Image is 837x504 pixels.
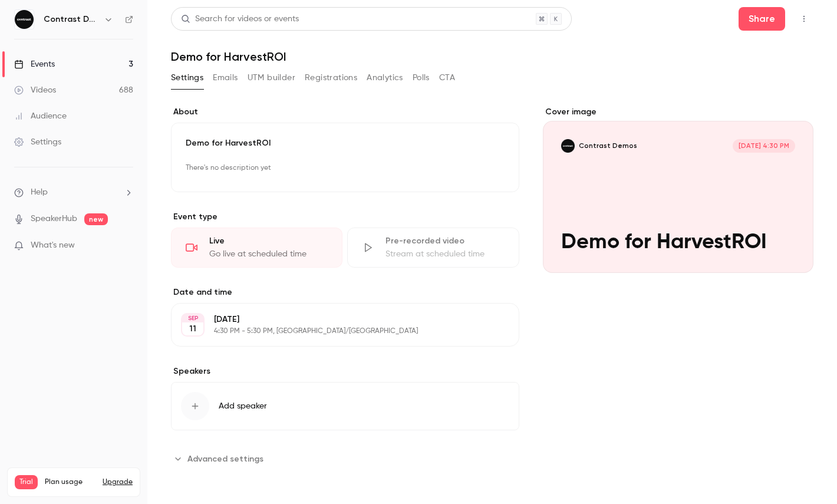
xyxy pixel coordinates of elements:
[187,453,263,465] span: Advanced settings
[543,106,813,118] label: Cover image
[171,449,271,468] button: Advanced settings
[248,68,295,87] button: UTM builder
[14,136,61,148] div: Settings
[413,68,430,87] button: Polls
[31,186,48,199] span: Help
[44,14,99,25] h6: Contrast Demos
[385,248,504,260] div: Stream at scheduled time
[182,314,203,322] div: SEP
[171,68,203,87] button: Settings
[14,110,67,122] div: Audience
[213,68,238,87] button: Emails
[171,286,519,298] label: Date and time
[14,186,133,199] li: help-dropdown-opener
[31,239,75,252] span: What's new
[543,106,813,273] section: Cover image
[171,106,519,118] label: About
[119,241,133,251] iframe: Noticeable Trigger
[189,323,196,335] p: 11
[214,314,457,325] p: [DATE]
[209,235,328,247] div: Live
[439,68,455,87] button: CTA
[739,7,785,31] button: Share
[209,248,328,260] div: Go live at scheduled time
[219,400,267,412] span: Add speaker
[385,235,504,247] div: Pre-recorded video
[171,365,519,377] label: Speakers
[14,84,56,96] div: Videos
[171,449,519,468] section: Advanced settings
[367,68,403,87] button: Analytics
[15,10,34,29] img: Contrast Demos
[214,327,457,336] p: 4:30 PM - 5:30 PM, [GEOGRAPHIC_DATA]/[GEOGRAPHIC_DATA]
[171,228,342,268] div: LiveGo live at scheduled time
[305,68,357,87] button: Registrations
[171,382,519,430] button: Add speaker
[31,213,77,225] a: SpeakerHub
[186,137,505,149] p: Demo for HarvestROI
[171,211,519,223] p: Event type
[347,228,519,268] div: Pre-recorded videoStream at scheduled time
[186,159,505,177] p: There's no description yet
[14,58,55,70] div: Events
[181,13,299,25] div: Search for videos or events
[171,50,813,64] h1: Demo for HarvestROI
[84,213,108,225] span: new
